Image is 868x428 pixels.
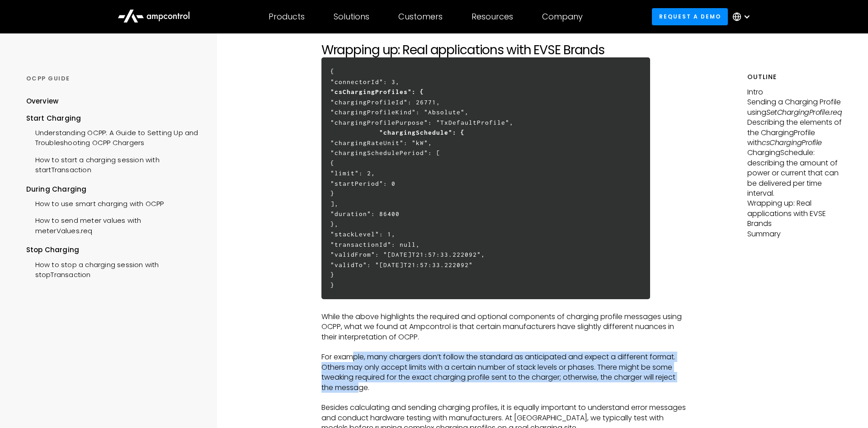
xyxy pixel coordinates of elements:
[747,198,842,229] p: Wrapping up: Real applications with EVSE Brands
[398,12,443,22] div: Customers
[472,12,513,22] div: Resources
[26,75,200,83] div: OCPP GUIDE
[542,12,583,22] div: Company
[747,148,842,198] p: ChargingSchedule: describing the amount of power or current that can be delivered per time interval.
[747,118,842,148] p: Describing the elements of the ChargingProfile with
[26,194,164,211] a: How to use smart charging with OCPP
[321,42,687,58] h2: Wrapping up: Real applications with EVSE Brands
[762,137,822,148] em: csChargingProfile
[321,32,687,42] p: ‍
[334,12,369,22] div: Solutions
[747,87,842,97] p: Intro
[330,88,424,95] strong: "csChargingProfiles": {
[766,107,842,118] em: SetChargingProfile.req
[321,342,687,352] p: ‍
[321,301,687,311] p: ‍
[26,151,200,178] a: How to start a charging session with startTransaction
[26,245,200,255] div: Stop Charging
[321,312,687,342] p: While the above highlights the required and optional components of charging profile messages usin...
[321,57,650,299] h6: { "connectorId": 3, "chargingProfileId": 26771, "chargingProfileKind": "Absolute", "chargingProfi...
[747,97,842,118] p: Sending a Charging Profile using
[321,352,687,393] p: For example, many chargers don’t follow the standard as anticipated and expect a different format...
[26,96,59,106] div: Overview
[747,229,842,239] p: Summary
[379,129,465,136] strong: "chargingSchedule": {
[652,8,728,25] a: Request a demo
[321,393,687,403] p: ‍
[269,12,305,22] div: Products
[26,211,200,238] a: How to send meter values with meterValues.req
[26,123,200,151] a: Understanding OCPP: A Guide to Setting Up and Troubleshooting OCPP Chargers
[26,184,200,194] div: During Charging
[26,255,200,282] a: How to stop a charging session with stopTransaction
[747,72,842,82] h5: Outline
[26,113,200,123] div: Start Charging
[26,96,59,113] a: Overview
